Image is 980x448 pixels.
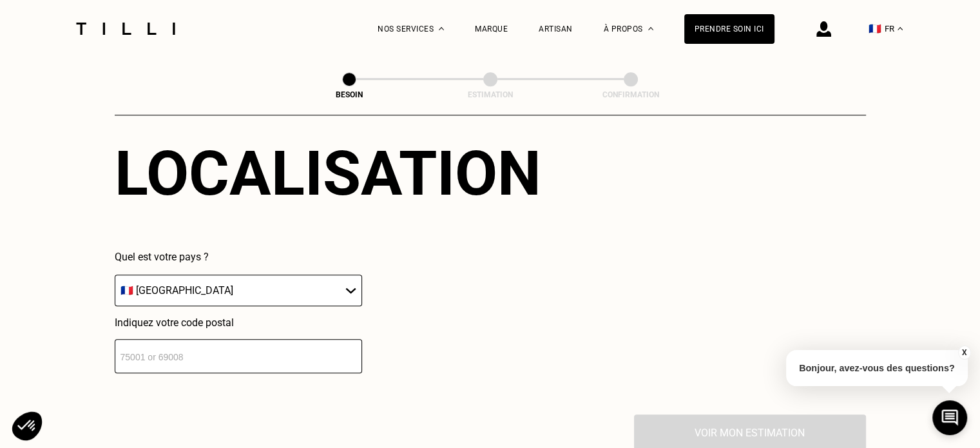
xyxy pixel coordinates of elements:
[684,14,774,44] a: Prendre soin ici
[115,339,362,373] input: 75001 or 69008
[869,23,881,35] span: 🇫🇷
[285,90,414,99] div: Besoin
[566,90,695,99] div: Confirmation
[115,137,541,209] div: Localisation
[115,317,362,329] p: Indiquez votre code postal
[72,23,180,35] img: Logo du service de couturière Tilli
[475,24,508,34] a: Marque
[898,27,903,30] img: menu déroulant
[786,350,968,386] p: Bonjour, avez-vous des questions?
[439,27,444,30] img: Menu déroulant
[957,346,970,360] button: X
[539,24,573,34] a: Artisan
[648,27,653,30] img: Menu déroulant à propos
[115,251,362,263] p: Quel est votre pays ?
[426,90,555,99] div: Estimation
[816,21,831,37] img: icône connexion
